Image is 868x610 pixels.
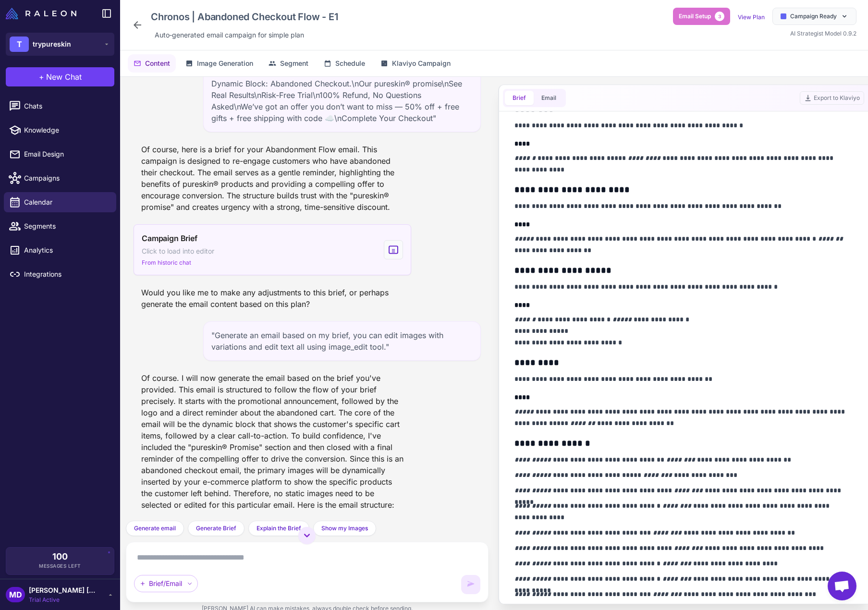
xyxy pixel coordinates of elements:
[257,524,301,533] span: Explain the Brief
[24,101,109,111] span: Chats
[6,8,80,19] a: Raleon Logo
[155,30,304,40] span: Auto‑generated email campaign for simple plan
[203,321,481,361] div: "Generate an email based on my brief, you can edit images with variations and edit text all using...
[4,192,116,212] a: Calendar
[679,12,711,21] span: Email Setup
[534,91,564,105] button: Email
[6,33,114,56] button: Ttrypureskin
[134,283,411,314] div: Would you like me to make any adjustments to this brief, or perhaps generate the email content ba...
[4,96,116,116] a: Chats
[180,54,259,73] button: Image Generation
[790,30,856,37] span: AI Strategist Model 0.9.2
[6,67,114,86] button: +New Chat
[24,197,109,207] span: Calendar
[738,13,765,21] a: View Plan
[24,125,109,135] span: Knowledge
[4,144,116,164] a: Email Design
[134,140,411,217] div: Of course, here is a brief for your Abandonment Flow email. This campaign is designed to re-engag...
[505,91,534,105] button: Brief
[151,28,308,42] div: Click to edit description
[10,37,29,52] div: T
[4,264,116,284] a: Integrations
[52,552,68,561] span: 100
[46,71,82,83] span: New Chat
[321,524,368,533] span: Show my Images
[188,521,245,536] button: Generate Brief
[6,8,76,19] img: Raleon Logo
[828,572,856,600] div: Open chat
[313,521,376,536] button: Show my Images
[392,58,451,69] span: Klaviyo Campaign
[4,120,116,140] a: Knowledge
[29,596,96,604] span: Trial Active
[134,368,411,514] div: Of course. I will now generate the email based on the brief you've provided. This email is struct...
[790,12,837,21] span: Campaign Ready
[147,8,342,26] div: Click to edit campaign name
[4,240,116,260] a: Analytics
[715,12,724,21] span: 3
[24,173,109,183] span: Campaigns
[6,587,25,602] div: MD
[39,562,81,570] span: Messages Left
[196,524,236,533] span: Generate Brief
[197,58,253,69] span: Image Generation
[142,258,191,267] span: From historic chat
[126,521,184,536] button: Generate email
[375,54,456,73] button: Klaviyo Campaign
[24,245,109,256] span: Analytics
[24,221,109,232] span: Segments
[142,232,197,244] span: Campaign Brief
[673,8,730,25] button: Email Setup3
[4,216,116,236] a: Segments
[800,91,864,105] button: Export to Klaviyo
[335,58,365,69] span: Schedule
[134,575,198,592] div: Brief/Email
[4,168,116,188] a: Campaigns
[142,246,214,256] span: Click to load into editor
[263,54,314,73] button: Segment
[280,58,308,69] span: Segment
[145,58,170,69] span: Content
[29,585,96,596] span: [PERSON_NAME] [PERSON_NAME]
[128,54,176,73] button: Content
[318,54,371,73] button: Schedule
[24,149,109,159] span: Email Design
[248,521,309,536] button: Explain the Brief
[33,39,71,49] span: trypureskin
[134,524,176,533] span: Generate email
[39,71,44,83] span: +
[24,269,109,280] span: Integrations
